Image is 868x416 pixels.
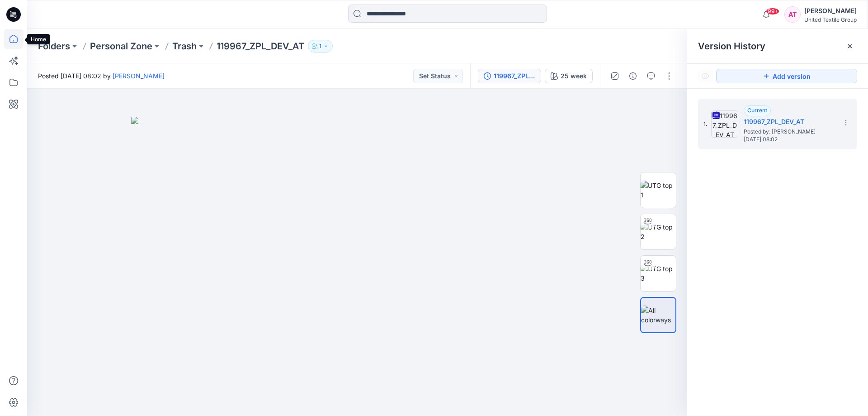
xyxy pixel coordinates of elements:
span: Posted by: Anastasija Trusakova [744,127,834,136]
button: 1 [308,40,333,53]
img: All colorways [641,306,675,325]
button: Details [626,69,640,83]
div: United Textile Group [804,16,857,23]
button: Show Hidden Versions [698,69,712,83]
p: 119967_ZPL_DEV_AT [217,40,304,53]
span: Current [747,107,767,114]
img: 119967_ZPL_DEV_AT [711,110,738,138]
span: Posted [DATE] 08:02 by [38,71,165,81]
span: 99+ [766,8,779,15]
img: UTG top 3 [641,264,676,283]
img: UTG top 2 [641,222,676,241]
button: Add version [716,69,857,83]
p: 1 [319,41,321,51]
a: [PERSON_NAME] [113,72,165,80]
div: [PERSON_NAME] [804,5,857,16]
button: 119967_ZPL_DEV_AT [478,69,541,83]
div: 119967_ZPL_DEV_AT [494,71,535,81]
h5: 119967_ZPL_DEV_AT [744,116,834,127]
div: 25 week [561,71,587,81]
a: Folders [38,40,70,53]
span: [DATE] 08:02 [744,136,834,143]
button: Close [846,43,854,50]
button: 25 week [545,69,593,83]
span: Version History [698,41,765,52]
a: Personal Zone [90,40,152,53]
span: 1. [703,120,708,128]
div: AT [784,6,801,23]
img: UTG top 1 [641,181,676,200]
a: Trash [172,40,197,53]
